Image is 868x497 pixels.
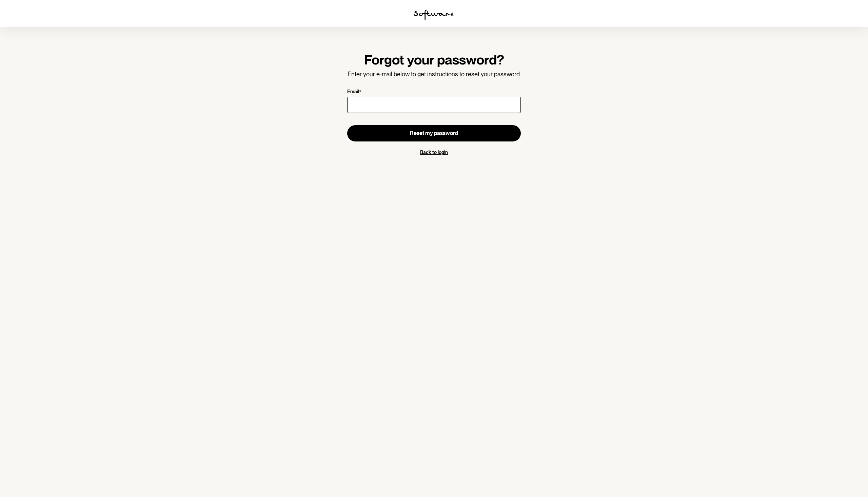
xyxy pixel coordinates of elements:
h1: Forgot your password? [347,52,521,68]
button: Reset my password [347,125,521,141]
img: software logo [414,9,454,20]
a: Back to login [420,150,448,155]
span: Reset my password [410,130,458,136]
p: Email [347,89,359,95]
p: Enter your e-mail below to get instructions to reset your password. [347,71,521,78]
